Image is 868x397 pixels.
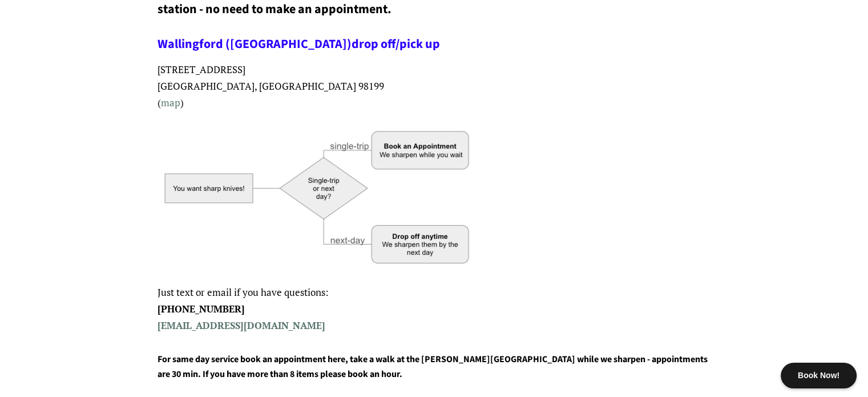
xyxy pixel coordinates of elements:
a: Wallingford ([GEOGRAPHIC_DATA]) [158,35,352,53]
p: Just text or email if you have questions: [158,284,711,334]
strong: [PHONE_NUMBER] [158,302,328,332]
div: Book Now! [781,363,857,388]
h4: For same day service book an appointment here, take a walk at the [PERSON_NAME][GEOGRAPHIC_DATA] ... [158,352,711,382]
a: map [161,96,180,109]
a: [EMAIL_ADDRESS][DOMAIN_NAME] [158,319,325,332]
span: [STREET_ADDRESS] [GEOGRAPHIC_DATA], [GEOGRAPHIC_DATA] 98199 ( ) [158,63,384,109]
a: drop off/pick up [352,35,440,53]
